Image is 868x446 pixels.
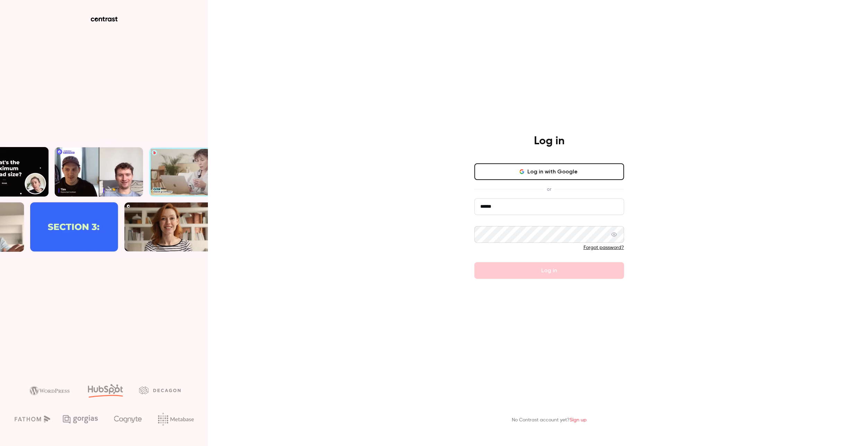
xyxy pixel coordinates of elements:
span: or [543,186,555,193]
img: decagon [139,386,181,394]
h4: Log in [534,134,564,148]
a: Sign up [570,418,587,422]
p: No Contrast account yet? [512,417,587,424]
button: Log in with Google [474,163,624,180]
a: Forgot password? [584,245,624,250]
